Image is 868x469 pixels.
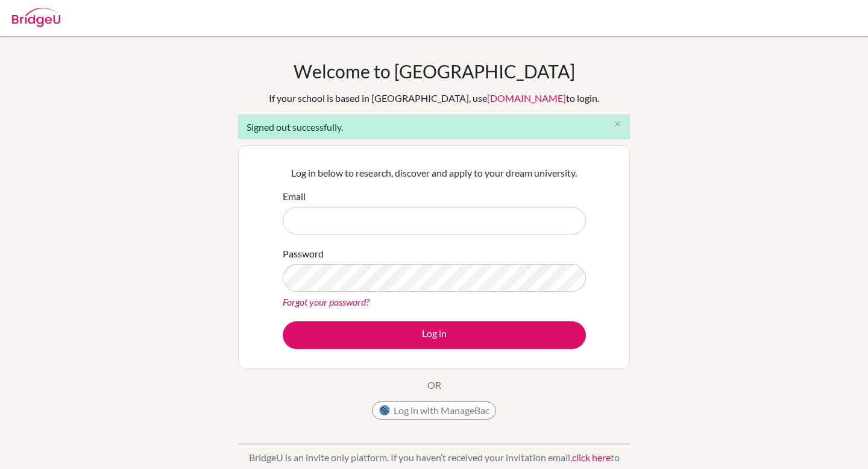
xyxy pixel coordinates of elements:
[294,60,575,82] h1: Welcome to [GEOGRAPHIC_DATA]
[283,189,306,204] label: Email
[12,8,60,27] img: Bridge-U
[283,166,586,180] p: Log in below to research, discover and apply to your dream university.
[572,452,611,463] a: click here
[605,115,629,133] button: Close
[487,92,566,104] a: [DOMAIN_NAME]
[283,321,586,349] button: Log in
[283,247,324,261] label: Password
[613,119,622,128] i: close
[269,91,599,105] div: If your school is based in [GEOGRAPHIC_DATA], use to login.
[283,296,370,307] a: Forgot your password?
[427,378,441,392] p: OR
[372,401,496,420] button: Log in with ManageBac
[238,115,630,139] div: Signed out successfully.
